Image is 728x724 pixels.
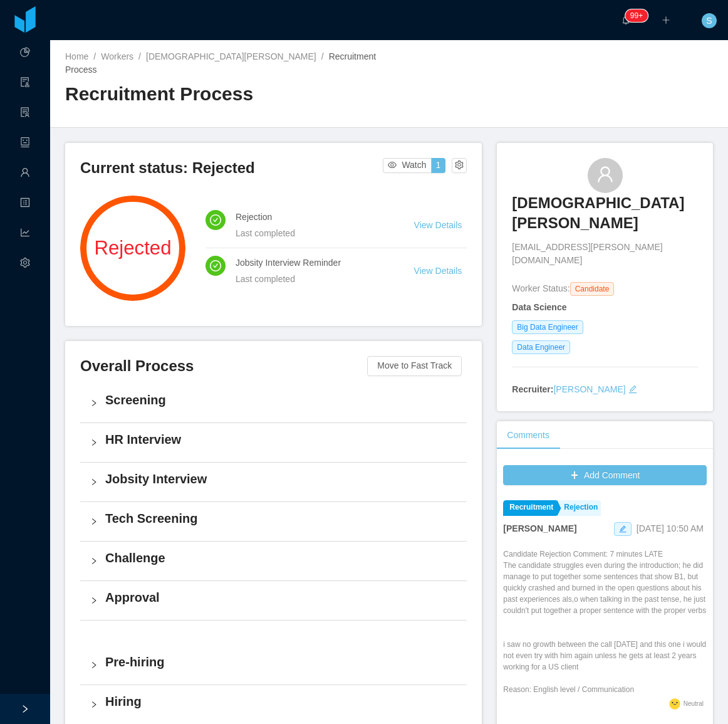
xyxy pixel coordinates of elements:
[80,685,467,724] div: icon: rightHiring
[414,220,462,230] a: View Details
[503,500,556,516] a: Recruitment
[512,302,566,312] strong: Data Science
[105,391,457,409] h4: Screening
[20,70,30,97] a: icon: audit
[684,700,704,707] span: Neutral
[497,421,559,449] div: Comments
[80,646,467,685] div: icon: rightPre-hiring
[512,241,698,267] span: [EMAIL_ADDRESS][PERSON_NAME][DOMAIN_NAME]
[414,266,462,276] a: View Details
[105,470,457,488] h4: Jobsity Interview
[90,439,98,446] i: icon: right
[210,214,221,226] i: icon: check-circle
[105,589,457,606] h4: Approval
[637,523,704,533] span: [DATE] 10:50 AM
[236,272,384,286] div: Last completed
[80,581,467,620] div: icon: rightApproval
[619,525,627,533] i: icon: edit
[138,51,141,61] span: /
[90,701,98,708] i: icon: right
[20,160,30,187] a: icon: user
[90,399,98,407] i: icon: right
[80,384,467,422] div: icon: rightScreening
[452,158,467,173] button: icon: setting
[101,51,133,61] a: Workers
[65,81,389,107] h2: Recruitment Process
[90,518,98,525] i: icon: right
[65,51,88,61] a: Home
[512,320,583,334] span: Big Data Engineer
[105,693,457,710] h4: Hiring
[20,252,30,277] i: icon: setting
[20,191,30,217] a: icon: profile
[383,158,431,173] button: icon: eyeWatch
[90,597,98,604] i: icon: right
[236,210,384,224] h4: Rejection
[20,130,30,157] a: icon: robot
[553,384,625,394] a: [PERSON_NAME]
[105,549,457,567] h4: Challenge
[90,478,98,486] i: icon: right
[512,340,570,354] span: Data Engineer
[503,548,707,695] div: Candidate Rejection Comment: 7 minutes LATE The candidate struggles even during the introduction;...
[558,500,601,516] a: Rejection
[236,256,384,270] h4: Jobsity Interview Reminder
[80,356,367,376] h3: Overall Process
[512,384,553,394] strong: Recruiter:
[621,16,630,24] i: icon: bell
[105,653,457,671] h4: Pre-hiring
[105,431,457,448] h4: HR Interview
[628,385,637,394] i: icon: edit
[105,510,457,527] h4: Tech Screening
[431,158,446,173] button: 1
[662,16,670,24] i: icon: plus
[80,238,185,258] span: Rejected
[512,193,698,241] a: [DEMOGRAPHIC_DATA][PERSON_NAME]
[20,40,30,66] a: icon: pie-chart
[512,193,698,234] h3: [DEMOGRAPHIC_DATA][PERSON_NAME]
[20,102,30,127] i: icon: solution
[210,260,221,271] i: icon: check-circle
[146,51,316,61] a: [DEMOGRAPHIC_DATA][PERSON_NAME]
[570,282,615,296] span: Candidate
[367,356,462,376] button: Move to Fast Track
[236,226,384,240] div: Last completed
[80,463,467,501] div: icon: rightJobsity Interview
[80,423,467,462] div: icon: rightHR Interview
[596,165,614,183] i: icon: user
[80,502,467,541] div: icon: rightTech Screening
[512,283,569,293] span: Worker Status:
[706,13,712,28] span: S
[503,465,707,485] button: icon: plusAdd Comment
[90,557,98,565] i: icon: right
[80,158,383,178] h3: Current status: Rejected
[20,222,30,247] i: icon: line-chart
[80,542,467,580] div: icon: rightChallenge
[90,661,98,669] i: icon: right
[93,51,96,61] span: /
[503,523,576,533] strong: [PERSON_NAME]
[321,51,324,61] span: /
[625,9,648,22] sup: 1207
